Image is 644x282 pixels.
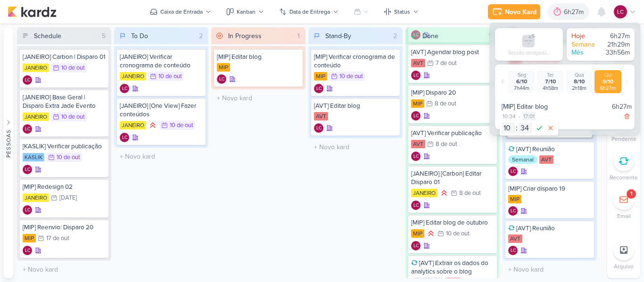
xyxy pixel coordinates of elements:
[25,168,30,172] p: LC
[411,259,494,276] div: [AVT] Extrair os dados do analytics sobre o blog
[596,85,619,91] div: 6h27m
[25,249,30,253] p: LC
[436,141,457,147] div: 8 de out
[411,152,421,161] div: Criador(a): Laís Costa
[413,244,419,249] p: LC
[120,102,203,119] div: [JANEIRO] [One View] Fazer conteúdos
[411,201,421,210] div: Laís Costa
[23,223,106,232] div: [MIP] Reenvio: Disparo 20
[23,183,106,191] div: [MIP] Redesign 02
[23,153,44,161] div: KASLIK
[511,249,516,253] p: LC
[508,206,518,216] div: Criador(a): Laís Costa
[389,31,401,41] div: 2
[510,72,533,78] div: Seg
[120,133,129,142] div: Criador(a): Laís Costa
[511,169,516,174] p: LC
[314,84,323,93] div: Criador(a): Laís Costa
[23,124,32,134] div: Laís Costa
[314,53,397,70] div: [MIP] Verificar cronograma de conteúdo
[217,53,300,61] div: [MIP] Editar blog
[217,74,226,84] div: Criador(a): Laís Costa
[310,140,401,154] input: + Novo kard
[314,102,397,110] div: [AVT] Editar blog
[23,53,106,61] div: [JANEIRO] Carbon | Disparo 01
[508,185,591,193] div: [MIP] Criar disparo 19
[8,6,57,17] img: kardz.app
[571,32,600,40] div: Hoje
[316,126,322,131] p: LC
[571,40,600,49] div: Semana
[170,122,193,129] div: 10 de out
[511,209,516,214] p: LC
[612,102,632,112] div: 6h27m
[602,40,630,49] div: 21h29m
[539,85,562,91] div: 4h58m
[411,189,438,197] div: JANEIRO
[23,246,32,255] div: Laís Costa
[25,78,30,83] p: LC
[436,60,457,66] div: 7 de out
[411,241,421,250] div: Criador(a): Laís Costa
[411,201,421,210] div: Criador(a): Laís Costa
[98,31,109,41] div: 5
[23,75,32,85] div: Criador(a): Laís Costa
[488,4,540,19] button: Novo Kard
[120,121,146,129] div: JANEIRO
[59,195,77,201] div: [DATE]
[411,152,421,161] div: Laís Costa
[617,8,624,16] p: LC
[339,73,363,80] div: 10 de out
[4,129,13,157] div: Pessoas
[120,72,146,81] div: JANEIRO
[611,135,636,143] p: Pendente
[23,234,36,242] div: MIP
[602,32,630,40] div: 6h27m
[61,114,85,120] div: 10 de out
[610,173,638,182] p: Recorrente
[23,205,32,215] div: Criador(a): Laís Costa
[508,155,537,164] div: Semanal
[413,203,419,208] p: LC
[23,124,32,134] div: Criador(a): Laís Costa
[316,87,322,91] p: LC
[23,193,49,202] div: JANEIRO
[122,136,127,140] p: LC
[411,129,494,137] div: [AVT] Verificar publicação
[213,91,304,105] input: + Novo kard
[46,235,69,242] div: 17 de out
[510,78,533,85] div: 6/10
[120,84,129,93] div: Criador(a): Laís Costa
[411,111,421,121] div: Laís Costa
[413,154,419,159] p: LC
[411,89,494,97] div: [MIP] Disparo 20
[148,121,157,130] div: Prioridade Alta
[502,112,517,121] div: 10:34
[508,234,522,243] div: AVT
[23,165,32,174] div: Laís Costa
[120,53,203,70] div: [JANEIRO] Verificar cronograma de conteúdo
[508,167,518,176] div: Laís Costa
[411,71,421,80] div: Laís Costa
[517,112,522,121] div: -
[510,85,533,91] div: 7h44m
[502,102,608,112] div: [MIP] Editar blog
[508,206,518,216] div: Laís Costa
[23,75,32,85] div: Laís Costa
[23,165,32,174] div: Criador(a): Laís Costa
[314,123,323,133] div: Laís Costa
[614,262,634,271] p: Arquivo
[568,72,591,78] div: Qua
[564,7,586,17] div: 6h27m
[411,140,425,148] div: AVT
[61,65,85,71] div: 10 de out
[122,87,127,91] p: LC
[294,31,304,41] div: 1
[596,78,619,85] div: 9/10
[446,231,470,237] div: 10 de out
[515,122,519,134] div: :
[411,71,421,80] div: Criador(a): Laís Costa
[314,72,327,81] div: MIP
[617,212,631,220] p: Email
[411,111,421,121] div: Criador(a): Laís Costa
